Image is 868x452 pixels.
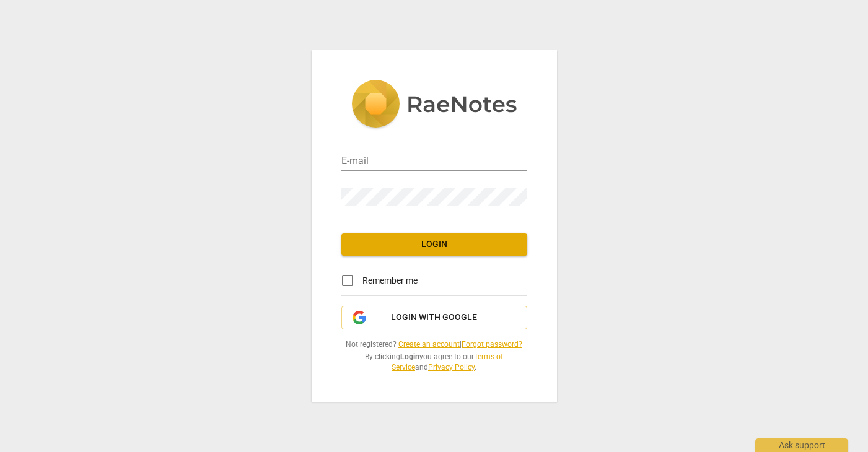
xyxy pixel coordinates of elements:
[400,352,419,361] b: Login
[341,306,527,329] button: Login with Google
[341,339,527,350] span: Not registered? |
[462,340,522,349] a: Forgot password?
[341,233,527,256] button: Login
[341,352,527,372] span: By clicking you agree to our and .
[351,238,517,251] span: Login
[392,352,503,372] a: Terms of Service
[391,311,477,324] span: Login with Google
[428,363,475,372] a: Privacy Policy
[755,438,848,452] div: Ask support
[351,80,517,131] img: 5ac2273c67554f335776073100b6d88f.svg
[398,340,460,349] a: Create an account
[362,274,418,287] span: Remember me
